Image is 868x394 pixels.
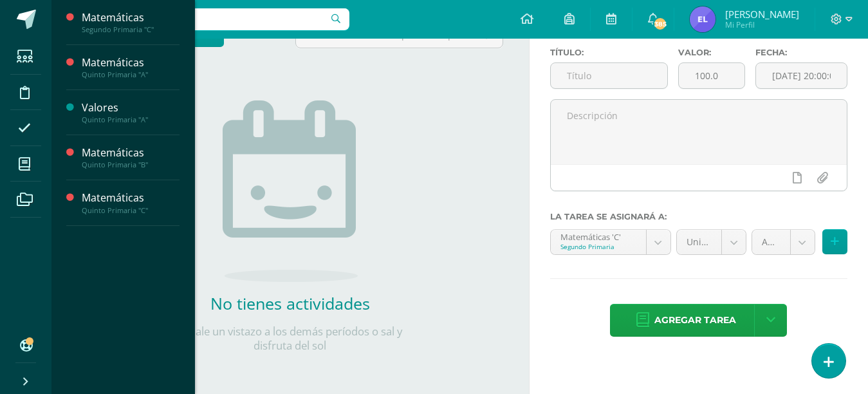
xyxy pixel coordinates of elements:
div: Quinto Primaria "B" [82,160,180,169]
div: Matemáticas [82,145,180,160]
p: Échale un vistazo a los demás períodos o sal y disfruta del sol [162,324,419,353]
span: Agregar tarea [654,305,736,336]
input: Fecha de entrega [756,63,847,88]
label: La tarea se asignará a: [550,212,847,221]
a: MatemáticasQuinto Primaria "B" [82,145,180,169]
div: Quinto Primaria "C" [82,206,180,215]
label: Fecha: [755,48,847,57]
img: ef35b1a0aae168ecd22398b5b60057ec.png [690,6,716,32]
span: Mi Perfil [725,19,799,30]
h2: No tienes actividades [162,292,419,314]
div: Matemáticas [82,191,180,205]
span: Unidad 4 [687,230,712,254]
div: Quinto Primaria "A" [82,115,180,124]
input: Puntos máximos [679,63,744,88]
div: Segundo Primaria [560,242,636,251]
div: Matemáticas 'C' [560,230,636,242]
input: Título [551,63,667,88]
label: Título: [550,48,668,57]
a: MatemáticasSegundo Primaria "C" [82,10,180,34]
img: no_activities.png [223,100,358,282]
a: Autoevaluación (5.0%) [752,230,815,254]
a: MatemáticasQuinto Primaria "C" [82,191,180,214]
a: Unidad 4 [677,230,746,254]
div: Segundo Primaria "C" [82,25,180,34]
a: MatemáticasQuinto Primaria "A" [82,55,180,79]
span: 385 [653,17,667,31]
a: ValoresQuinto Primaria "A" [82,100,180,124]
label: Valor: [678,48,745,57]
span: Autoevaluación (5.0%) [762,230,780,254]
input: Busca un usuario... [60,8,349,30]
div: Quinto Primaria "A" [82,70,180,79]
a: Matemáticas 'C'Segundo Primaria [551,230,670,254]
div: Matemáticas [82,10,180,25]
div: Matemáticas [82,55,180,70]
div: Valores [82,100,180,115]
span: [PERSON_NAME] [725,8,799,21]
